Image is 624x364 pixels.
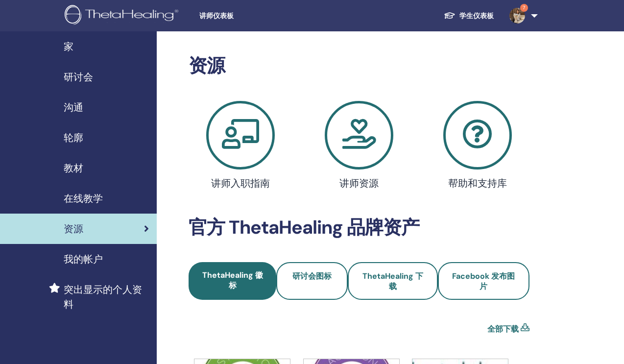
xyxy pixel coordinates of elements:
span: Facebook 发布图片 [452,271,515,291]
a: ThetaHealing 下载 [348,262,437,300]
span: 在线教学 [64,191,103,206]
a: 讲师入职指南 [187,101,294,193]
h4: 讲师入职指南 [203,177,278,189]
a: Facebook 发布图片 [438,262,529,300]
span: 研讨会图标 [292,271,332,281]
span: 轮廓 [64,130,83,145]
span: 突出显示的个人资料 [64,282,149,312]
a: 学生仪表板 [436,7,502,25]
img: graduation-cap-white.svg [444,11,456,20]
span: 家 [64,39,73,54]
span: 资源 [64,221,83,236]
a: 全部下载 [487,323,519,335]
a: ThetaHealing 徽标 [189,262,276,300]
a: 帮助和支持库 [424,101,531,193]
span: 讲师仪表板 [199,11,346,21]
span: 7 [520,4,528,12]
h4: 讲师资源 [322,177,396,189]
span: 我的帐户 [64,252,103,267]
h4: 帮助和支持库 [440,177,514,189]
a: 讲师资源 [306,101,412,193]
span: ThetaHealing 下载 [362,271,423,291]
a: 研讨会图标 [276,262,348,300]
span: ThetaHealing 徽标 [202,270,263,291]
img: logo.png [65,5,182,27]
h2: 资源 [189,55,529,77]
span: 研讨会 [64,70,93,84]
h2: 官方 ThetaHealing 品牌资产 [189,217,529,239]
img: default.jpg [509,8,525,24]
span: 教材 [64,161,83,175]
span: 沟通 [64,100,83,115]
